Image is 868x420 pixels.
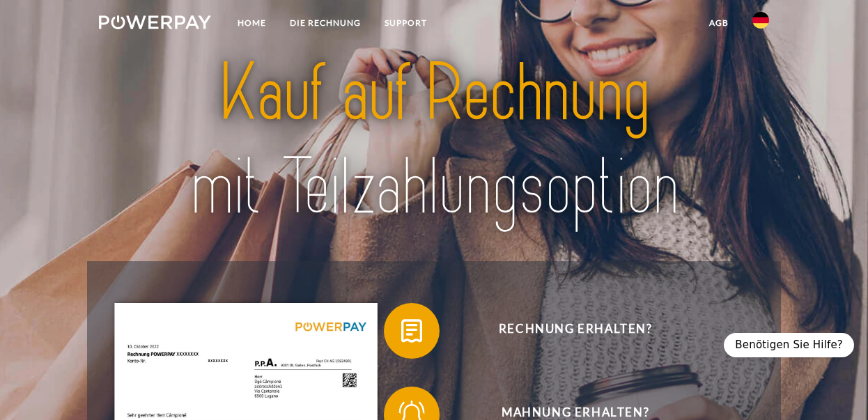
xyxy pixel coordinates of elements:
[405,303,746,359] span: Rechnung erhalten?
[724,333,854,357] div: Benötigen Sie Hilfe?
[132,42,736,239] img: title-powerpay_de.svg
[373,10,439,36] a: SUPPORT
[278,10,373,36] a: DIE RECHNUNG
[226,10,278,36] a: Home
[697,10,741,36] a: agb
[384,303,746,359] button: Rechnung erhalten?
[394,313,429,348] img: qb_bill.svg
[99,15,211,29] img: logo-powerpay-white.svg
[752,12,769,29] img: de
